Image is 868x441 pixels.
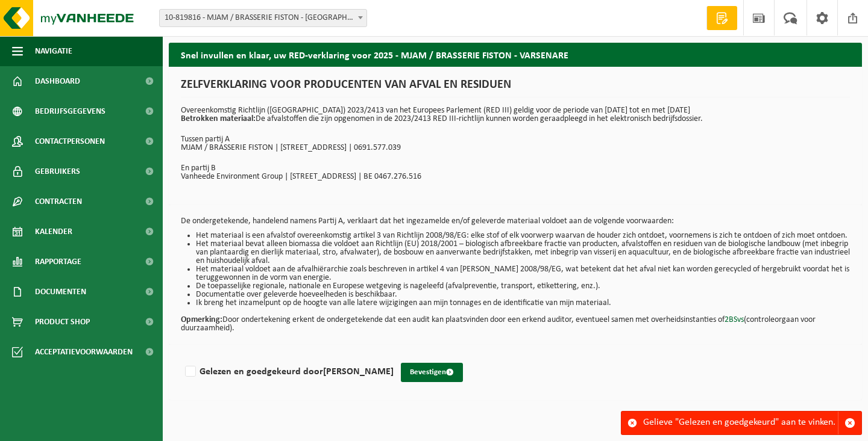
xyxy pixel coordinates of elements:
a: 2BSvs [725,315,744,324]
span: 10-819816 - MJAM / BRASSERIE FISTON - VARSENARE [159,9,367,27]
p: Vanheede Environment Group | [STREET_ADDRESS] | BE 0467.276.516 [181,173,850,181]
strong: [PERSON_NAME] [323,367,394,377]
p: Door ondertekening erkent de ondergetekende dat een audit kan plaatsvinden door een erkend audito... [181,307,850,333]
span: 10-819816 - MJAM / BRASSERIE FISTON - VARSENARE [160,10,366,26]
span: Navigatie [35,36,72,66]
li: De toepasselijke regionale, nationale en Europese wetgeving is nageleefd (afvalpreventie, transpo... [196,282,850,291]
p: Tussen partij A [181,135,850,144]
li: Documentatie over geleverde hoeveelheden is beschikbaar. [196,291,850,299]
p: En partij B [181,164,850,173]
li: Het materiaal bevat alleen biomassa die voldoet aan Richtlijn (EU) 2018/2001 – biologisch afbreek... [196,240,850,265]
span: Dashboard [35,66,80,96]
strong: Betrokken materiaal: [181,114,256,123]
span: Rapportage [35,247,81,277]
p: Overeenkomstig Richtlijn ([GEOGRAPHIC_DATA]) 2023/2413 van het Europees Parlement (RED III) geldi... [181,106,850,123]
label: Gelezen en goedgekeurd door [183,363,394,381]
h2: Snel invullen en klaar, uw RED-verklaring voor 2025 - MJAM / BRASSERIE FISTON - VARSENARE [169,43,862,66]
span: Kalender [35,217,72,247]
strong: Opmerking: [181,315,222,324]
span: Gebruikers [35,156,80,187]
span: Bedrijfsgegevens [35,96,105,126]
li: Het materiaal voldoet aan de afvalhiërarchie zoals beschreven in artikel 4 van [PERSON_NAME] 2008... [196,265,850,282]
li: Ik breng het inzamelpunt op de hoogte van alle latere wijzigingen aan mijn tonnages en de identif... [196,299,850,307]
span: Acceptatievoorwaarden [35,337,133,367]
p: De ondergetekende, handelend namens Partij A, verklaart dat het ingezamelde en/of geleverde mater... [181,217,850,226]
span: Product Shop [35,307,90,337]
div: Gelieve "Gelezen en goedgekeurd" aan te vinken. [643,412,838,434]
span: Documenten [35,277,86,307]
button: Bevestigen [401,363,463,382]
li: Het materiaal is een afvalstof overeenkomstig artikel 3 van Richtlijn 2008/98/EG: elke stof of el... [196,232,850,240]
h1: ZELFVERKLARING VOOR PRODUCENTEN VAN AFVAL EN RESIDUEN [181,79,850,97]
span: Contactpersonen [35,126,105,156]
span: Contracten [35,187,82,217]
p: MJAM / BRASSERIE FISTON | [STREET_ADDRESS] | 0691.577.039 [181,144,850,152]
